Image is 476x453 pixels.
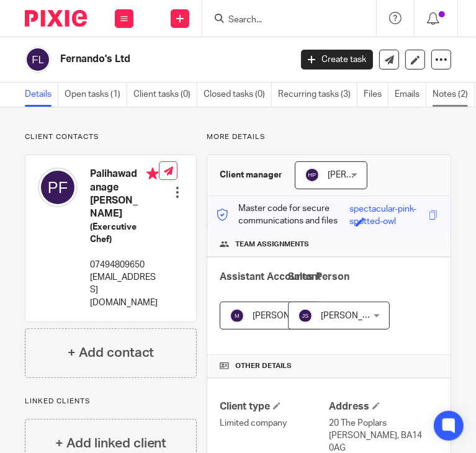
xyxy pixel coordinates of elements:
span: [PERSON_NAME] [328,171,396,179]
img: Pixie [25,10,87,27]
h4: Client type [220,400,329,413]
h4: + Add linked client [55,434,167,453]
h2: Fernando's Ltd [60,53,238,66]
a: Files [364,83,388,107]
a: Client tasks (0) [133,83,197,107]
a: Emails [395,83,426,107]
img: svg%3E [230,308,245,323]
p: More details [207,132,451,142]
h4: Palihawadanage [PERSON_NAME] [90,168,159,221]
p: [EMAIL_ADDRESS][DOMAIN_NAME] [90,271,159,309]
div: spectacular-pink-spotted-owl [349,203,426,217]
a: Closed tasks (0) [204,83,272,107]
img: svg%3E [38,168,78,207]
i: Primary [146,168,159,180]
p: Master code for secure communications and files [217,202,349,228]
a: Details [25,83,58,107]
p: 07494809650 [90,259,159,271]
a: Open tasks (1) [65,83,127,107]
p: Limited company [220,417,329,429]
span: [PERSON_NAME] [321,312,389,320]
span: Assistant Accountant [220,272,321,282]
p: 20 The Poplars [329,417,438,429]
a: Create task [301,50,373,70]
img: svg%3E [298,308,313,323]
h5: (Exercutive Chef) [90,221,159,246]
a: Notes (2) [433,83,475,107]
img: svg%3E [305,168,320,182]
span: [PERSON_NAME] [253,312,321,320]
p: Client contacts [25,132,197,142]
p: Linked clients [25,397,197,406]
h3: Client manager [220,169,282,181]
h4: Address [329,400,438,413]
span: Team assignments [235,240,309,249]
img: svg%3E [25,47,51,73]
span: Other details [235,361,292,371]
input: Search [227,15,339,26]
h4: + Add contact [68,343,155,362]
span: Sales Person [288,272,349,282]
a: Recurring tasks (3) [278,83,357,107]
